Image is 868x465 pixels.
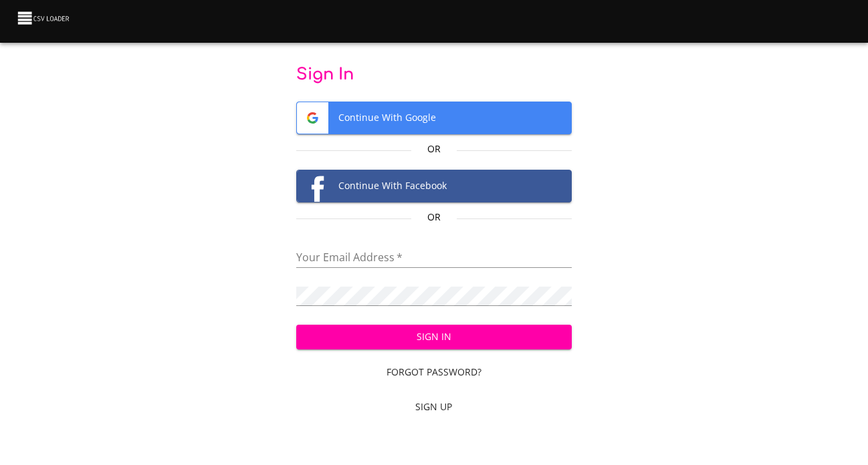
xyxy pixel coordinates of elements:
a: Sign Up [296,395,571,420]
img: CSV Loader [16,9,72,27]
span: Continue With Facebook [297,170,570,202]
p: Sign In [296,64,571,86]
span: Sign Up [302,399,566,416]
p: Or [411,142,457,156]
button: Facebook logoContinue With Facebook [296,170,571,202]
button: Sign In [296,325,571,349]
img: Google logo [297,102,328,134]
button: Google logoContinue With Google [296,102,571,134]
span: Continue With Google [297,102,570,134]
img: Facebook logo [297,170,328,202]
span: Forgot Password? [302,364,566,381]
span: Sign In [307,329,560,345]
p: Or [411,210,457,224]
a: Forgot Password? [296,360,571,385]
